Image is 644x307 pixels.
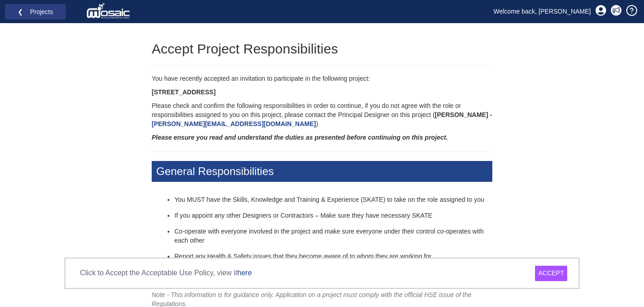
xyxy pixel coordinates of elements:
img: logo_white.png [86,2,132,20]
h3: General Responsibilities [152,161,492,182]
div: ACCEPT [535,266,567,281]
a: [PERSON_NAME][EMAIL_ADDRESS][DOMAIN_NAME] [152,120,316,127]
h2: Accept Project Responsibilities [152,41,492,56]
b: [PERSON_NAME] - [152,111,492,127]
a: here [238,269,252,277]
i: Please ensure you read and understand the duties as presented before continuing on this project. [152,134,448,141]
li: You MUST have the Skills, Knowledge and Training & Experience (SKATE) to take on the role assigne... [174,195,492,205]
a: ❮ Projects [11,6,60,18]
li: Report any Health & Safety issues that they become aware of to whom they are working for [174,252,492,261]
li: If you appoint any other Designers or Contractors – Make sure they have necessary SKATE [174,211,492,220]
p: Please check and confirm the following responsibilities in order to continue, if you do not agree... [152,102,492,129]
p: You have recently accepted an invitation to participate in the following project: [152,74,492,83]
iframe: Chat [605,266,637,300]
a: Welcome back, [PERSON_NAME] [487,5,598,18]
p: Click to Accept the Acceptable Use Policy, view it [80,268,252,278]
li: Co-operate with everyone involved in the project and make sure everyone under their control co-op... [174,227,492,245]
b: [STREET_ADDRESS] [152,88,216,96]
